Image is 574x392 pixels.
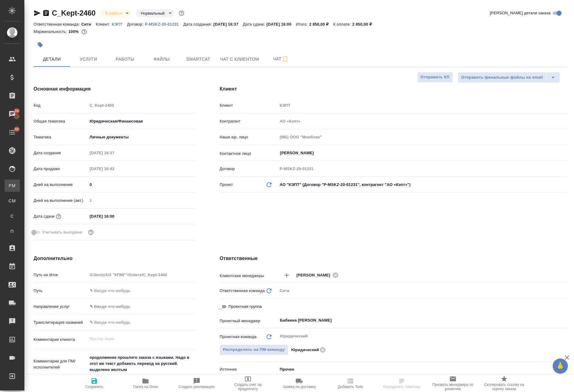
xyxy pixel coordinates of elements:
p: Путь [34,288,88,294]
p: Код [34,102,88,109]
input: Пустое поле [278,164,567,173]
span: Создать рекламацию [179,385,215,389]
p: Транслитерация названий [34,319,88,326]
span: Услуги [74,55,103,63]
button: Нормальный [139,11,166,16]
p: Дата сдачи: [243,22,266,27]
span: Папка на Drive [133,385,158,389]
h4: Клиент [220,85,567,93]
p: 2 850,00 ₽ [352,22,376,27]
span: С [8,213,17,219]
p: Источник [220,366,278,372]
svg: Подписаться [282,55,289,63]
p: Договор [220,166,278,172]
span: В заказе уже есть ответственный ПМ или ПМ группа [220,344,288,355]
div: Личные документы [88,132,195,142]
div: Сити [278,286,567,296]
h4: Ответственные [220,255,567,262]
button: Отправить КП [417,72,453,83]
button: Если добавить услуги и заполнить их объемом, то дата рассчитается автоматически [55,212,63,220]
input: Пустое поле [278,133,567,141]
input: Пустое поле [278,117,567,126]
p: Дата продажи [34,166,88,172]
p: Дата сдачи [34,213,55,219]
a: 98 [2,106,23,122]
button: Выбери, если сб и вс нужно считать рабочими днями для выполнения заказа. [87,228,95,236]
p: Проектный менеджер [220,318,278,324]
a: PM [5,180,20,192]
span: Отправить КП [421,74,450,81]
input: ✎ Введи что-нибудь [88,286,195,295]
input: Пустое поле [88,101,195,110]
p: Наше юр. лицо [220,134,278,140]
button: Скопировать ссылку на оценку заказа [479,375,530,392]
p: КЭПТ [112,22,127,27]
button: Добавить тэг [34,38,47,52]
button: Заявка на доставку [274,375,325,392]
p: Путь на drive [34,272,88,278]
div: ✎ Введи что-нибудь [90,304,188,310]
button: Создать счет на предоплату [222,375,274,392]
a: КЭПТ [112,21,127,27]
button: 🙏 [553,358,568,374]
input: ✎ Введи что-нибудь [88,318,195,327]
span: Сохранить [85,385,103,389]
button: 0.00 RUB; [80,28,88,36]
button: В работе [103,11,124,16]
p: Направление услуг [34,304,88,310]
div: Юридическая/Финансовая [88,116,195,127]
div: Прочее [278,364,567,375]
h4: Дополнительно [34,255,195,262]
button: Создать рекламацию [171,375,222,392]
input: ✎ Введи что-нибудь [88,212,141,221]
button: Распределить на ПМ-команду [220,344,288,355]
p: Комментарии для ПМ/исполнителей [34,358,88,370]
span: Чат с клиентом [220,55,259,63]
p: Юридический [291,347,319,353]
a: CM [5,195,20,207]
button: Призвать менеджера по развитию [427,375,479,392]
div: ✎ Введи что-нибудь [88,301,195,312]
p: К оплате: [333,22,352,27]
input: Пустое поле [88,196,195,205]
p: [DATE] 16:00 [267,22,296,27]
div: split button [458,72,560,83]
p: Ответственная команда [220,288,265,294]
p: P-MSKZ-20-01231 [145,22,183,27]
h4: Основная информация [34,85,195,93]
p: [DATE] 16:37 [213,22,243,27]
a: П [5,225,20,237]
button: Определить тематику [376,375,427,392]
div: В работе [136,9,174,17]
button: Доп статусы указывают на важность/срочность заказа [178,9,185,17]
span: [PERSON_NAME] детали заказа [490,10,551,16]
p: Дата создания: [183,22,213,27]
span: Отправить финальные файлы на email [461,74,543,81]
button: Сохранить [69,375,120,392]
div: В работе [100,9,131,17]
input: Пустое поле [88,270,195,279]
span: PM [8,183,17,189]
p: Сити [81,22,96,27]
button: Добавить Todo [325,375,376,392]
p: Тематика [34,134,88,140]
p: Договор: [127,22,145,27]
input: ✎ Введи что-нибудь [88,180,195,189]
p: Дата создания [34,150,88,156]
span: Smartcat [184,55,213,63]
span: Файлы [147,55,176,63]
span: Чат [266,55,296,63]
span: Определить тематику [383,385,420,389]
span: Учитывать выходные [42,229,82,235]
button: Скопировать ссылку [42,9,50,17]
span: Создать счет на предоплату [226,383,270,391]
a: 98 [2,125,23,140]
a: P-MSKZ-20-01231 [145,21,183,27]
span: Распределить на ПМ-команду [223,346,285,353]
p: Проект [220,182,233,188]
p: Контрагент [220,118,278,124]
input: Пустое поле [88,164,141,173]
a: С [5,210,20,222]
button: Папка на Drive [120,375,171,392]
p: Маржинальность: [34,29,68,34]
